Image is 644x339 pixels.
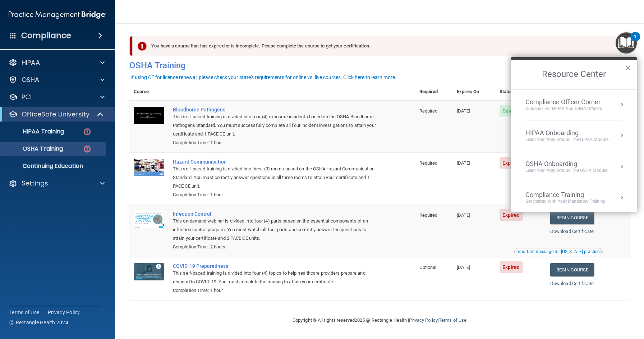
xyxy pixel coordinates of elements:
span: Optional [419,265,437,270]
div: This on-demand webinar is divided into four (4) parts based on the essential components of an inf... [173,217,379,243]
h4: Compliance [21,31,71,41]
a: Hazard Communication [173,159,379,165]
a: Begin Course [550,211,594,224]
div: This self-paced training is divided into four (4) topics to help healthcare providers prepare and... [173,269,379,286]
a: Download Certificate [550,281,594,286]
a: Privacy Policy [48,309,80,316]
div: Guidance for HIPAA and OSHA Officers [525,106,602,112]
iframe: Drift Widget Chat Controller [520,288,635,317]
img: danger-circle.6113f641.png [83,145,92,154]
span: Required [419,108,438,114]
div: Completion Time: 2 hours [173,243,379,251]
span: Required [419,160,438,166]
a: HIPAA [9,58,105,67]
a: Terms of Use [439,317,466,323]
a: OfficeSafe University [9,110,104,119]
a: Terms of Use [9,309,39,316]
div: Compliance Training [525,191,606,199]
h2: Resource Center [511,60,637,89]
span: Expired [500,157,523,169]
th: Expires On [452,83,495,101]
img: exclamation-circle-solid-danger.72ef9ffc.png [138,42,147,51]
div: Completion Time: 1 hour [173,191,379,199]
a: Infection Control [173,211,379,217]
span: Expired [500,209,523,221]
span: [DATE] [457,108,470,114]
button: Close [625,62,631,73]
div: If using CE for license renewal, please check your state's requirements for online vs. live cours... [130,75,396,80]
div: 1 [634,37,636,46]
img: PMB logo [9,8,106,22]
th: Status [495,83,546,101]
span: Complete [500,105,528,116]
p: OfficeSafe University [22,110,89,119]
p: HIPAA Training [5,128,64,135]
th: Course [129,83,169,101]
p: OSHA [22,75,40,84]
button: If using CE for license renewal, please check your state's requirements for online vs. live cours... [129,74,397,81]
button: Open Resource Center, 1 new notification [616,32,637,54]
div: You have a course that has expired or is incomplete. Please complete the course to get your certi... [132,36,622,56]
p: PCI [22,93,32,101]
p: Continuing Education [5,162,103,170]
div: Copyright © All rights reserved 2025 @ Rectangle Health | | [248,309,511,332]
div: Compliance Officer Corner [525,98,602,106]
div: This self-paced training is divided into four (4) exposure incidents based on the OSHA Bloodborne... [173,113,379,138]
div: HIPAA Onboarding [525,129,608,137]
a: Privacy Policy [409,317,437,323]
span: [DATE] [457,212,470,218]
span: Required [419,212,438,218]
div: Completion Time: 1 hour [173,286,379,295]
a: Begin Course [550,263,594,276]
span: Expired [500,261,523,273]
div: This self-paced training is divided into three (3) rooms based on the OSHA Hazard Communication S... [173,165,379,191]
a: Download Certificate [550,229,594,234]
span: Ⓒ Rectangle Health 2024 [9,319,68,326]
span: [DATE] [457,265,470,270]
th: Required [415,83,452,101]
a: OSHA [9,75,105,84]
h4: OSHA Training [129,60,630,70]
a: PCI [9,93,105,101]
button: Read this if you are a dental practitioner in the state of CA [514,248,603,255]
div: Resource Center [511,57,637,212]
p: Settings [22,179,48,188]
div: Important message for [US_STATE] practices [515,249,602,254]
div: Learn Your Way around the HIPAA module [525,137,608,143]
div: Get Started with your mandatory training [525,198,606,205]
p: HIPAA [22,58,40,67]
p: OSHA Training [5,145,63,152]
span: [DATE] [457,160,470,166]
div: OSHA Onboarding [525,160,607,168]
a: Settings [9,179,105,188]
div: Learn your way around the OSHA module [525,168,607,174]
div: Completion Time: 1 hour [173,138,379,147]
img: danger-circle.6113f641.png [83,127,92,136]
a: COVID-19 Preparedness [173,263,379,269]
a: Bloodborne Pathogens [173,107,379,113]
